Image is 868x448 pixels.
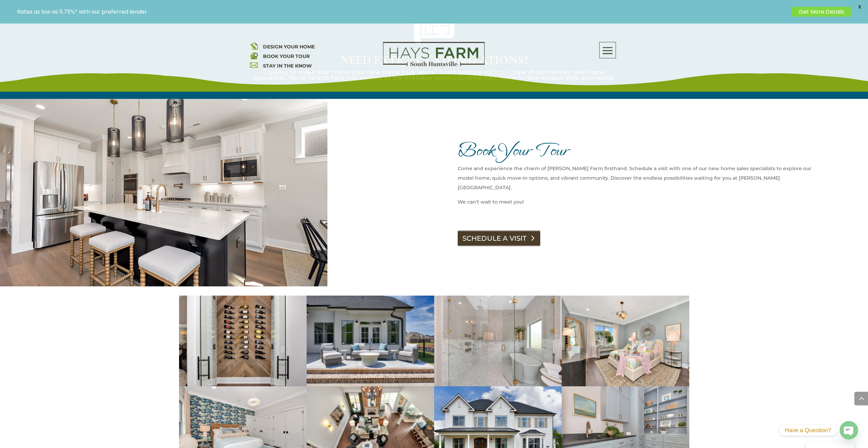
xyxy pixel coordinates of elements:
p: Rates as low as 5.75%* with our preferred lender [17,9,789,15]
a: STAY IN THE KNOW [263,63,312,69]
img: 2106-Forest-Gate-61-400x284.jpg [434,296,562,386]
img: 2106-Forest-Gate-82-400x284.jpg [562,296,689,386]
img: 2106-Forest-Gate-27-400x284.jpg [179,296,307,386]
img: design your home [250,42,258,50]
a: BOOK YOUR TOUR [263,53,310,59]
a: SCHEDULE A VISIT [458,230,540,246]
img: 2106-Forest-Gate-8-400x284.jpg [307,296,434,386]
p: Come and experience the charm of [PERSON_NAME] Farm firsthand. Schedule a visit with one of our n... [458,164,827,197]
span: X [854,2,865,12]
a: Get More Details [792,7,851,17]
h1: Book Your Tour [458,140,827,164]
p: We can’t wait to meet you! [458,197,827,207]
img: Logo [383,42,485,66]
a: DESIGN YOUR HOME [263,44,315,50]
img: book your home tour [250,51,258,59]
a: hays farm homes huntsville development [383,62,485,68]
